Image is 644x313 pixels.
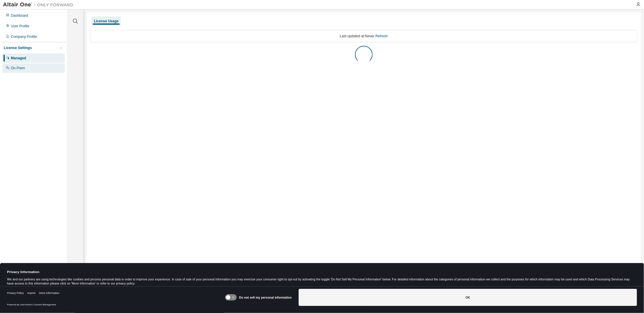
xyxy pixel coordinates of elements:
[11,56,26,60] div: Managed
[376,34,388,38] a: Refresh
[4,46,32,50] div: License Settings
[3,2,76,8] img: Altair One
[94,19,119,23] div: License Usage
[11,34,37,39] div: Company Profile
[90,30,638,42] div: Last updated at: Never
[11,66,25,70] div: On Prem
[11,13,28,18] div: Dashboard
[11,24,29,28] div: User Profile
